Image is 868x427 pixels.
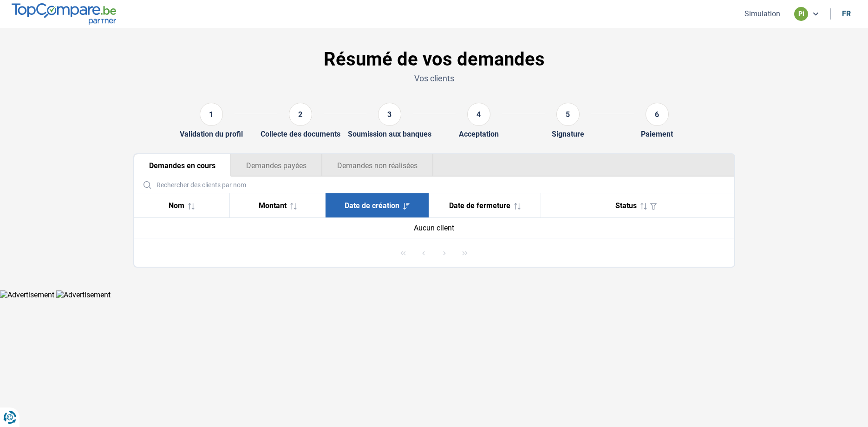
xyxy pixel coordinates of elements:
button: First Page [394,243,412,262]
h1: Résumé de vos demandes [133,48,735,71]
button: Demandes payées [231,154,322,177]
button: Demandes en cours [134,154,231,177]
img: TopCompare.be [12,3,116,24]
p: Vos clients [133,72,735,84]
div: 4 [467,103,490,126]
div: Aucun client [142,223,727,232]
div: Collecte des documents [261,130,340,138]
span: Date de création [345,201,399,210]
button: Previous Page [414,243,433,262]
div: 1 [200,103,223,126]
div: 2 [289,103,312,126]
div: Paiement [641,130,673,138]
div: Soumission aux banques [348,130,431,138]
div: fr [842,9,851,18]
button: Next Page [435,243,454,262]
div: 5 [556,103,580,126]
div: Signature [552,130,584,138]
span: Status [615,201,637,210]
span: Date de fermeture [449,201,510,210]
button: Last Page [456,243,474,262]
div: 3 [378,103,401,126]
div: Acceptation [459,130,499,138]
div: 6 [646,103,669,126]
button: Demandes non réalisées [322,154,433,177]
span: Nom [169,201,184,210]
input: Rechercher des clients par nom [138,177,731,193]
button: Simulation [742,9,783,19]
div: Validation du profil [180,130,243,138]
span: Montant [259,201,287,210]
img: Advertisement [56,290,111,299]
div: pi [794,7,808,21]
